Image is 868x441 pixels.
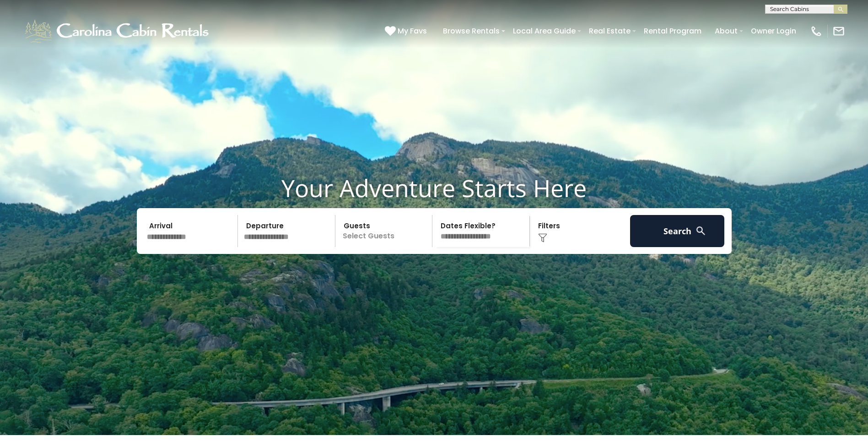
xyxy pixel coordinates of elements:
[508,23,580,39] a: Local Area Guide
[746,23,801,39] a: Owner Login
[338,215,432,247] p: Select Guests
[538,233,547,243] img: filter--v1.png
[639,23,706,39] a: Rental Program
[832,25,845,38] img: mail-regular-white.png
[695,225,706,237] img: search-regular-white.png
[398,25,427,37] span: My Favs
[710,23,742,39] a: About
[630,215,725,247] button: Search
[7,174,861,202] h1: Your Adventure Starts Here
[584,23,635,39] a: Real Estate
[810,25,823,38] img: phone-regular-white.png
[23,17,213,45] img: White-1-1-2.png
[438,23,504,39] a: Browse Rentals
[385,25,429,37] a: My Favs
